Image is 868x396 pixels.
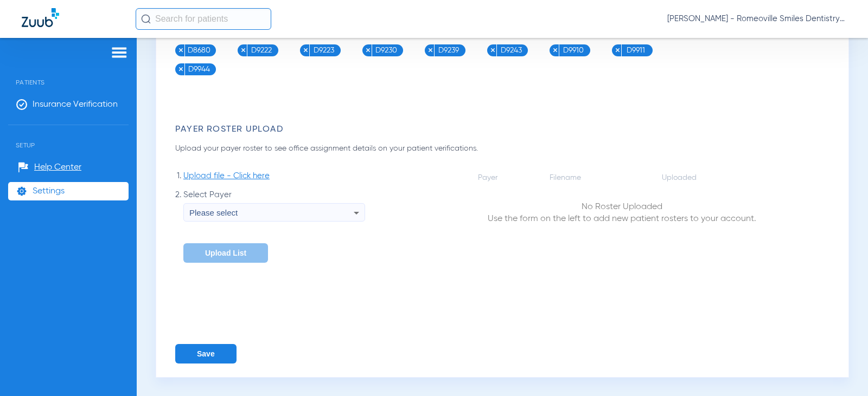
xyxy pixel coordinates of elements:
[622,44,650,56] span: D9911
[552,47,558,53] img: x.svg
[183,243,268,263] button: Upload List
[34,162,81,173] span: Help Center
[240,47,246,53] img: x.svg
[111,46,128,59] img: hamburger-icon
[559,44,588,56] span: D9910
[549,172,660,184] td: Filename
[178,66,184,72] img: x.svg
[365,47,371,53] img: x.svg
[141,14,151,24] img: Search Icon
[490,47,496,53] img: x.svg
[461,201,783,213] span: No Roster Uploaded
[33,99,118,110] span: Insurance Verification
[615,47,621,53] img: x.svg
[175,143,538,154] p: Upload your payer roster to see office assignment details on your patient verifications.
[8,62,129,86] span: Patients
[667,14,846,24] span: [PERSON_NAME] - Romeoville Smiles Dentistry
[189,208,238,217] span: Please select
[303,47,309,53] img: x.svg
[178,47,184,53] img: x.svg
[247,44,276,56] span: D9222
[18,162,81,173] a: Help Center
[8,125,129,149] span: Setup
[22,8,59,27] img: Zuub Logo
[372,44,400,56] span: D9230
[183,171,270,181] span: Upload file - Click here
[175,344,237,363] button: Save
[175,124,835,135] h3: Payer Roster Upload
[185,44,213,56] span: D8680
[460,185,783,225] td: Use the form on the left to add new patient rosters to your account.
[427,47,433,53] img: x.svg
[477,172,548,184] td: Payer
[33,186,65,197] span: Settings
[185,63,213,75] span: D9944
[136,8,271,30] input: Search for patients
[435,44,463,56] span: D9239
[183,190,365,222] label: Select Payer
[661,172,783,184] td: Uploaded
[310,44,338,56] span: D9223
[497,44,525,56] span: D9243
